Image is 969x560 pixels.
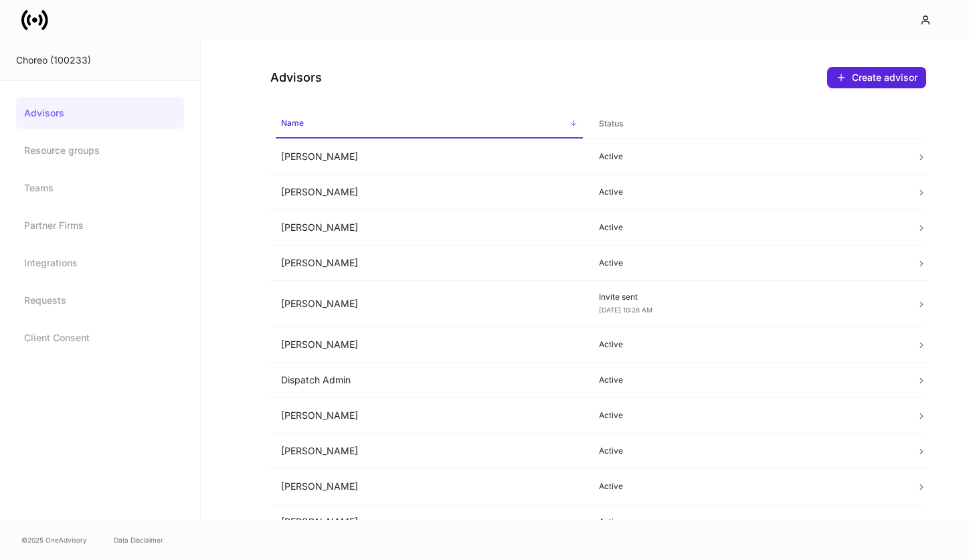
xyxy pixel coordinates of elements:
[270,504,588,540] td: [PERSON_NAME]
[281,116,304,129] h6: Name
[270,327,588,363] td: [PERSON_NAME]
[852,71,917,84] div: Create advisor
[594,110,901,138] span: Status
[21,535,87,545] span: © 2025 OneAdvisory
[270,281,588,327] td: [PERSON_NAME]
[16,322,184,354] a: Client Consent
[599,517,895,527] p: Active
[599,446,895,456] p: Active
[16,284,184,316] a: Requests
[270,175,588,210] td: [PERSON_NAME]
[16,97,184,129] a: Advisors
[270,246,588,281] td: [PERSON_NAME]
[827,67,926,88] button: Create advisor
[599,222,895,233] p: Active
[270,70,322,86] h4: Advisors
[599,292,895,302] p: Invite sent
[599,187,895,197] p: Active
[599,375,895,385] p: Active
[16,247,184,279] a: Integrations
[114,535,163,545] a: Data Disclaimer
[270,363,588,398] td: Dispatch Admin
[599,306,652,314] span: [DATE] 10:28 AM
[270,434,588,469] td: [PERSON_NAME]
[270,398,588,434] td: [PERSON_NAME]
[16,134,184,167] a: Resource groups
[599,481,895,492] p: Active
[270,210,588,246] td: [PERSON_NAME]
[16,172,184,204] a: Teams
[270,139,588,175] td: [PERSON_NAME]
[270,469,588,504] td: [PERSON_NAME]
[599,410,895,421] p: Active
[599,339,895,350] p: Active
[16,209,184,242] a: Partner Firms
[599,258,895,268] p: Active
[276,110,583,138] span: Name
[16,54,184,67] div: Choreo (100233)
[599,117,623,130] h6: Status
[599,151,895,162] p: Active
